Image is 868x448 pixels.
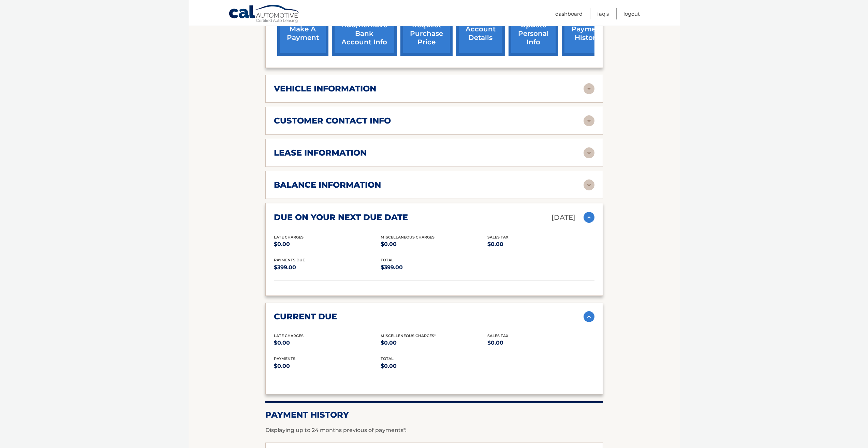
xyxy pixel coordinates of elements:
[274,361,381,371] p: $0.00
[274,263,381,272] p: $399.00
[274,235,304,240] span: Late Charges
[584,212,594,223] img: accordion-active.svg
[274,212,408,222] h2: due on your next due date
[265,426,603,434] p: Displaying up to 24 months previous of payments*.
[487,240,594,249] p: $0.00
[274,312,337,322] h2: current due
[265,410,603,420] h2: Payment History
[381,361,487,371] p: $0.00
[584,115,594,126] img: accordion-rest.svg
[584,311,594,322] img: accordion-active.svg
[509,11,558,56] a: update personal info
[274,333,304,338] span: Late Charges
[381,240,487,249] p: $0.00
[584,179,594,190] img: accordion-rest.svg
[381,333,436,338] span: Miscelleneous Charges*
[274,338,381,348] p: $0.00
[584,147,594,158] img: accordion-rest.svg
[274,356,295,361] span: payments
[274,84,376,94] h2: vehicle information
[381,263,487,272] p: $399.00
[487,235,509,240] span: Sales Tax
[274,180,381,190] h2: balance information
[274,240,381,249] p: $0.00
[381,338,487,348] p: $0.00
[274,116,391,126] h2: customer contact info
[332,11,397,56] a: Add/Remove bank account info
[623,8,640,19] a: Logout
[274,148,367,158] h2: lease information
[562,11,613,56] a: payment history
[229,4,300,24] a: Cal Automotive
[274,258,305,262] span: Payments Due
[597,8,609,19] a: FAQ's
[456,11,505,56] a: account details
[277,11,328,56] a: make a payment
[381,235,435,240] span: Miscellaneous Charges
[381,356,394,361] span: total
[487,338,594,348] p: $0.00
[551,212,575,223] p: [DATE]
[487,333,509,338] span: Sales Tax
[555,8,583,19] a: Dashboard
[400,11,453,56] a: request purchase price
[381,258,394,262] span: total
[584,83,594,94] img: accordion-rest.svg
